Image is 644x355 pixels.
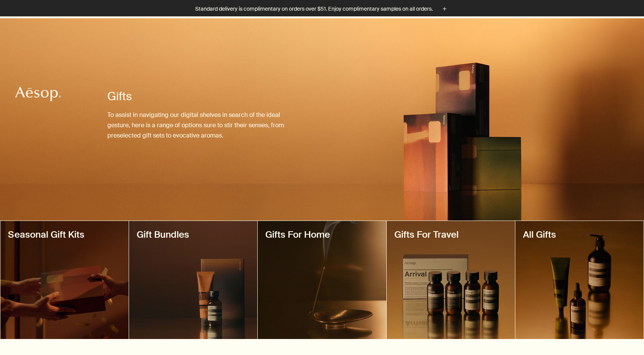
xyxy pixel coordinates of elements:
[394,229,507,241] h2: Gifts For Travel
[15,86,61,102] svg: Aesop
[195,5,449,13] button: Standard delivery is complimentary on orders over $51. Enjoy complimentary samples on all orders.
[0,221,129,339] a: Seasonal Gift Kit 'Screen 1' being passed between two peopleSeasonal Gift Kits
[195,5,433,13] p: Standard delivery is complimentary on orders over $51. Enjoy complimentary samples on all orders.
[258,221,386,339] a: A selection of gifts for the homeGifts For Home
[8,229,121,241] h2: Seasonal Gift Kits
[265,229,378,241] h2: Gifts For Home
[523,229,636,241] h2: All Gifts
[387,221,515,339] a: Arrival Gift KitGifts For Travel
[515,221,644,339] a: Explore all giftsAll Gifts
[137,229,250,241] h2: Gift Bundles
[107,89,292,104] h1: Gifts
[107,110,292,141] p: To assist in navigating our digital shelves in search of the ideal gesture, here is a range of op...
[129,221,257,339] a: A curated selection of Aesop products in a festive gift box Gift Bundles
[13,85,63,106] a: Aesop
